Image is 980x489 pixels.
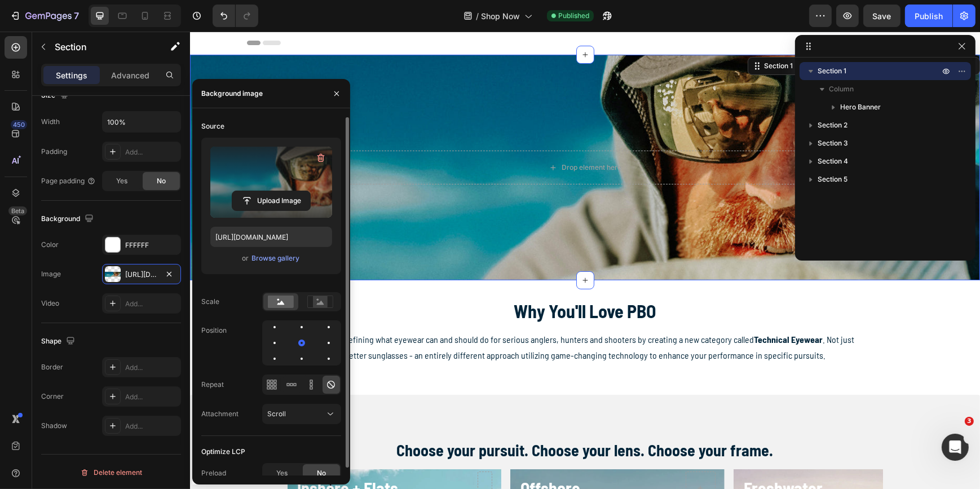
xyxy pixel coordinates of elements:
[55,40,147,54] p: Section
[201,89,263,99] div: Background image
[242,252,249,265] span: or
[201,121,224,131] div: Source
[626,29,698,39] p: Create Theme Section
[41,117,60,127] div: Width
[41,391,64,402] div: Corner
[840,102,881,113] span: Hero Banner
[818,174,847,185] span: Section 5
[157,176,166,186] span: No
[863,5,900,27] button: Save
[705,28,755,41] button: AI Content
[125,392,178,402] div: Add...
[201,297,219,307] div: Scale
[267,409,286,418] span: Scroll
[41,147,67,157] div: Padding
[201,325,227,336] div: Position
[558,11,589,21] span: Published
[905,5,952,27] button: Publish
[564,302,633,313] strong: Technical Eyewear
[232,191,311,211] button: Upload Image
[56,69,87,81] p: Settings
[829,83,854,95] span: Column
[103,112,180,132] input: Auto
[372,131,432,140] div: Drop element here
[262,404,341,424] button: Scroll
[41,334,77,349] div: Shape
[125,240,178,250] div: FFFFFF
[201,447,245,457] div: Optimize LCP
[251,253,300,264] button: Browse gallery
[481,10,520,22] span: Shop Now
[125,363,178,373] div: Add...
[207,409,584,428] strong: Choose your pursuit. Choose your lens. Choose your frame.
[41,464,181,482] button: Delete element
[572,29,605,39] div: Section 1
[80,466,142,479] div: Delete element
[873,11,891,21] span: Save
[74,9,79,23] p: 7
[41,421,67,431] div: Shadow
[251,253,299,263] div: Browse gallery
[41,240,59,250] div: Color
[213,5,258,27] div: Undo/Redo
[915,10,943,22] div: Publish
[276,468,288,478] span: Yes
[125,299,178,309] div: Add...
[554,446,633,466] strong: Freshwater
[41,212,96,227] div: Background
[818,120,847,131] span: Section 2
[818,65,846,77] span: Section 1
[125,421,178,431] div: Add...
[201,380,224,390] div: Repeat
[210,227,332,247] input: https://example.com/image.jpg
[108,446,209,466] strong: Inshore + Flats
[8,206,27,215] div: Beta
[317,468,326,478] span: No
[965,417,974,426] span: 3
[11,120,27,129] div: 450
[201,409,239,419] div: Attachment
[476,10,479,22] span: /
[41,176,96,186] div: Page padding
[41,362,63,372] div: Border
[125,270,158,280] div: [URL][DOMAIN_NAME]
[942,434,969,461] iframe: Intercom live chat
[818,156,848,167] span: Section 4
[330,446,390,466] strong: Offshore
[41,298,59,309] div: Video
[201,468,226,478] div: Preload
[111,69,149,81] p: Advanced
[125,147,178,157] div: Add...
[324,268,466,290] strong: Why You'll Love PBO
[41,269,61,279] div: Image
[190,32,980,489] iframe: Design area
[126,302,664,329] span: We’re redefining what eyewear can and should do for serious anglers, hunters and shooters by crea...
[818,138,848,149] span: Section 3
[116,176,127,186] span: Yes
[5,5,84,27] button: 7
